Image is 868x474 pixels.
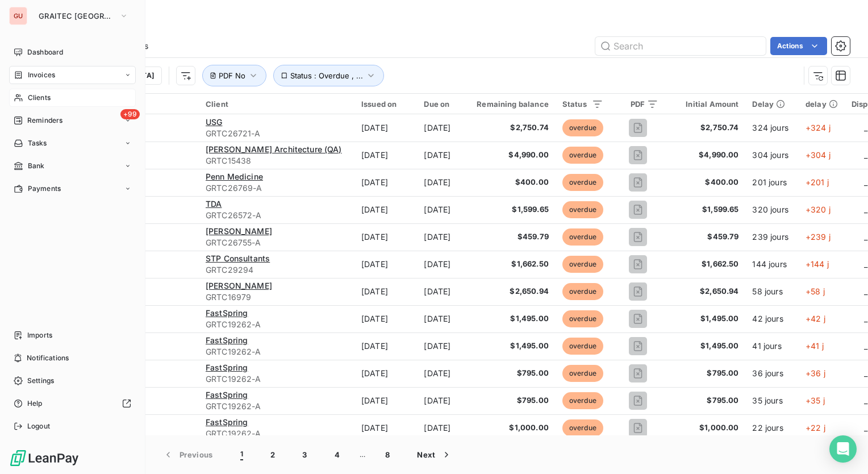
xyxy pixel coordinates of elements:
[27,376,54,386] span: Settings
[864,368,867,378] span: _
[354,169,417,196] td: [DATE]
[417,114,470,142] td: [DATE]
[417,278,470,305] td: [DATE]
[562,392,603,409] span: overdue
[806,259,829,269] span: +144 j
[672,204,738,215] span: $1,599.65
[745,278,799,305] td: 58 jours
[120,109,140,119] span: +99
[806,205,831,214] span: +320 j
[562,174,603,191] span: overdue
[354,196,417,223] td: [DATE]
[206,281,272,290] span: [PERSON_NAME]
[27,353,69,363] span: Notifications
[477,204,549,215] span: $1,599.65
[206,390,248,400] span: FastSpring
[354,305,417,332] td: [DATE]
[240,449,243,460] span: 1
[672,368,738,379] span: $795.00
[417,251,470,278] td: [DATE]
[361,99,410,109] div: Issued on
[206,128,348,139] span: GRTC26721-A
[806,150,831,160] span: +304 j
[562,256,603,273] span: overdue
[354,142,417,169] td: [DATE]
[206,237,348,248] span: GRTC26755-A
[417,414,470,442] td: [DATE]
[354,114,417,142] td: [DATE]
[149,443,227,467] button: Previous
[477,395,549,406] span: $795.00
[39,11,115,20] span: GRAITEC [GEOGRAPHIC_DATA]
[477,122,549,134] span: $2,750.74
[206,117,222,127] span: USG
[477,231,549,243] span: $459.79
[477,340,549,352] span: $1,495.00
[28,93,51,103] span: Clients
[672,259,738,270] span: $1,662.50
[206,210,348,221] span: GRTC26572-A
[206,226,272,236] span: [PERSON_NAME]
[477,422,549,434] span: $1,000.00
[28,138,47,148] span: Tasks
[745,196,799,223] td: 320 jours
[672,395,738,406] span: $795.00
[27,398,43,409] span: Help
[806,314,825,323] span: +42 j
[206,199,222,209] span: TDA
[372,443,403,467] button: 8
[864,123,867,132] span: _
[806,99,838,109] div: delay
[864,232,867,242] span: _
[27,115,62,126] span: Reminders
[806,368,825,378] span: +36 j
[595,37,766,55] input: Search
[206,308,248,318] span: FastSpring
[672,122,738,134] span: $2,750.74
[477,368,549,379] span: $795.00
[562,147,603,164] span: overdue
[864,205,867,214] span: _
[9,394,136,413] a: Help
[745,387,799,414] td: 35 jours
[206,253,270,263] span: STP Consultants
[477,259,549,270] span: $1,662.50
[829,435,857,463] div: Open Intercom Messenger
[289,443,320,467] button: 3
[9,7,27,25] div: GU
[206,319,348,330] span: GRTC19262-A
[864,396,867,405] span: _
[672,340,738,352] span: $1,495.00
[206,373,348,385] span: GRTC19262-A
[562,365,603,382] span: overdue
[28,70,55,80] span: Invoices
[672,231,738,243] span: $459.79
[745,251,799,278] td: 144 jours
[206,401,348,412] span: GRTC19262-A
[672,313,738,325] span: $1,495.00
[27,47,63,57] span: Dashboard
[864,286,867,296] span: _
[562,419,603,436] span: overdue
[864,423,867,433] span: _
[417,142,470,169] td: [DATE]
[206,172,263,181] span: Penn Medicine
[354,251,417,278] td: [DATE]
[864,341,867,351] span: _
[206,99,348,109] div: Client
[424,99,463,109] div: Due on
[806,123,831,132] span: +324 j
[562,119,603,136] span: overdue
[672,149,738,161] span: $4,990.00
[864,150,867,160] span: _
[206,428,348,439] span: GRTC19262-A
[9,449,80,467] img: Logo LeanPay
[745,142,799,169] td: 304 jours
[417,332,470,360] td: [DATE]
[477,177,549,188] span: $400.00
[806,232,831,242] span: +239 j
[806,177,829,187] span: +201 j
[864,259,867,269] span: _
[806,341,824,351] span: +41 j
[806,286,825,296] span: +58 j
